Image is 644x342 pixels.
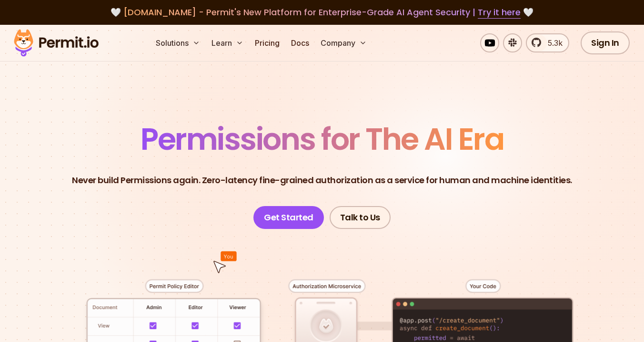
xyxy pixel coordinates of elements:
[208,33,247,52] button: Learn
[287,33,313,52] a: Docs
[141,118,503,160] span: Permissions for The AI Era
[542,37,563,49] span: 5.3k
[330,206,391,229] a: Talk to Us
[72,174,572,187] p: Never build Permissions again. Zero-latency fine-grained authorization as a service for human and...
[251,33,283,52] a: Pricing
[253,206,324,229] a: Get Started
[123,6,521,18] span: [DOMAIN_NAME] - Permit's New Platform for Enterprise-Grade AI Agent Security |
[526,33,569,52] a: 5.3k
[10,27,103,59] img: Permit logo
[478,6,521,19] a: Try it here
[23,6,621,19] div: 🤍 🤍
[152,33,204,52] button: Solutions
[581,31,630,54] a: Sign In
[317,33,371,52] button: Company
